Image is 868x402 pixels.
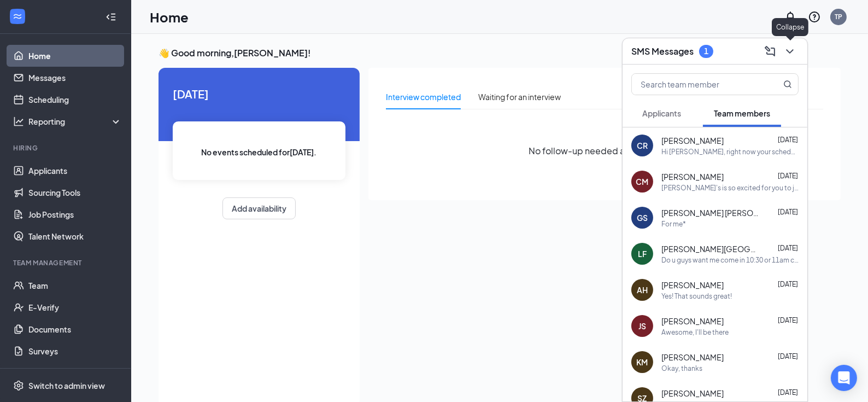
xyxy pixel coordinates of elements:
div: CM [636,176,649,187]
a: Sourcing Tools [28,182,122,203]
svg: Collapse [105,11,116,22]
div: For me* [661,219,686,229]
span: Team members [714,108,770,118]
div: KM [637,357,648,368]
svg: WorkstreamLogo [12,11,23,22]
svg: Notifications [784,10,797,24]
span: [DATE] [778,316,798,324]
svg: MagnifyingGlass [783,80,792,89]
a: Home [28,45,122,67]
span: [PERSON_NAME] [PERSON_NAME] [661,207,760,218]
div: AH [637,284,648,295]
button: ComposeMessage [761,43,779,60]
svg: ComposeMessage [764,45,777,58]
span: [DATE] [778,352,798,360]
div: Interview completed [386,91,461,103]
button: ChevronDown [781,43,799,60]
button: Add availability [222,197,296,219]
span: [DATE] [778,244,798,252]
div: 1 [704,46,708,56]
span: Applicants [642,108,681,118]
span: [PERSON_NAME] [661,316,724,327]
a: Messages [28,67,122,89]
svg: QuestionInfo [808,10,821,24]
div: Collapse [772,18,808,36]
span: [DATE] [778,280,798,288]
a: Team [28,275,122,296]
div: Do u guys want me come in 10:30 or 11am cause of delivery? [661,255,799,265]
div: GS [637,212,648,223]
h3: 👋 Good morning, [PERSON_NAME] ! [159,47,841,59]
a: Talent Network [28,225,122,247]
div: Yes! That sounds great! [661,292,732,301]
div: Team Management [13,258,120,267]
svg: Settings [13,380,24,391]
div: Switch to admin view [28,380,105,391]
div: CR [637,140,648,151]
span: [PERSON_NAME][GEOGRAPHIC_DATA] [661,243,760,254]
div: Hiring [13,143,120,153]
span: [PERSON_NAME] [661,388,724,399]
input: Search team member [632,74,761,95]
a: Scheduling [28,89,122,110]
a: Applicants [28,160,122,182]
h1: Home [150,8,189,26]
span: [PERSON_NAME] [661,135,724,146]
a: Surveys [28,340,122,362]
span: [DATE] [173,85,345,102]
span: No events scheduled for [DATE] . [202,146,317,158]
span: [PERSON_NAME] [661,352,724,363]
div: Awesome, I'll be there [661,328,729,337]
div: LF [638,248,647,259]
div: TP [835,12,842,21]
a: Job Postings [28,203,122,225]
div: JS [638,321,646,331]
div: Waiting for an interview [478,91,561,103]
span: [DATE] [778,388,798,397]
span: [DATE] [778,172,798,180]
span: No follow-up needed at the moment [529,144,681,158]
a: E-Verify [28,296,122,318]
h3: SMS Messages [631,45,694,57]
div: Open Intercom Messenger [831,365,857,391]
svg: Analysis [13,116,24,127]
span: [PERSON_NAME] [661,279,724,290]
a: Documents [28,318,122,340]
span: [DATE] [778,136,798,144]
div: [PERSON_NAME]'s is so excited for you to join our team! Do you know anyone else who might be inte... [661,183,799,193]
div: Hi [PERSON_NAME], right now your schedule is for every week: [DATE] 4-8pm [DATE] 4-8pm [DATE] 11a... [661,147,799,156]
div: Okay, thanks [661,364,702,373]
svg: ChevronDown [783,45,796,58]
span: [PERSON_NAME] [661,171,724,182]
span: [DATE] [778,208,798,216]
div: Reporting [28,116,122,127]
